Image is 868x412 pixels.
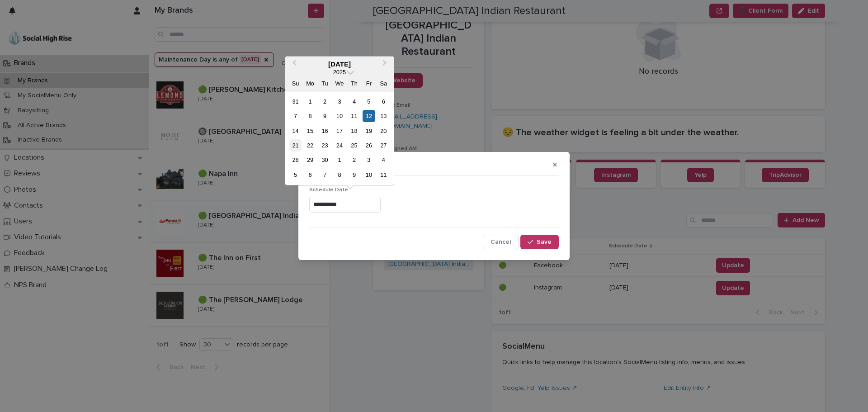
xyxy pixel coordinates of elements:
div: Choose Sunday, September 28th, 2025 [289,154,302,166]
div: Su [289,77,302,90]
div: Choose Wednesday, September 10th, 2025 [333,110,345,122]
div: Choose Sunday, October 5th, 2025 [289,169,302,181]
div: Choose Tuesday, September 2nd, 2025 [319,95,331,108]
div: Fr [363,77,375,90]
div: Choose Sunday, August 31st, 2025 [289,95,302,108]
div: month 2025-09 [288,94,391,182]
div: Choose Saturday, October 11th, 2025 [377,169,390,181]
div: Mo [304,77,316,90]
div: Sa [377,77,390,90]
div: Choose Thursday, September 4th, 2025 [348,95,360,108]
div: Choose Monday, September 8th, 2025 [304,110,316,122]
div: Choose Sunday, September 7th, 2025 [289,110,302,122]
div: Choose Thursday, September 25th, 2025 [348,139,360,152]
div: Choose Friday, September 19th, 2025 [363,125,375,137]
div: Choose Tuesday, September 16th, 2025 [319,125,331,137]
div: Choose Thursday, September 11th, 2025 [348,110,360,122]
button: Previous Month [286,57,301,72]
div: Choose Friday, October 10th, 2025 [363,169,375,181]
div: Choose Monday, September 1st, 2025 [304,95,316,108]
button: Next Month [378,57,393,72]
div: We [333,77,345,90]
div: Choose Friday, September 12th, 2025 [363,110,375,122]
div: [DATE] [285,60,394,68]
div: Choose Tuesday, October 7th, 2025 [319,169,331,181]
div: Choose Saturday, September 20th, 2025 [377,125,390,137]
div: Choose Wednesday, October 1st, 2025 [333,154,345,166]
div: Choose Thursday, September 18th, 2025 [348,125,360,137]
button: Cancel [483,235,519,249]
div: Choose Saturday, September 27th, 2025 [377,139,390,152]
div: Th [348,77,360,90]
div: Choose Wednesday, September 3rd, 2025 [333,95,345,108]
div: Choose Friday, September 26th, 2025 [363,139,375,152]
div: Choose Friday, September 5th, 2025 [363,95,375,108]
div: Choose Saturday, September 13th, 2025 [377,110,390,122]
div: Choose Monday, September 22nd, 2025 [304,139,316,152]
div: Choose Tuesday, September 23rd, 2025 [319,139,331,152]
div: Choose Thursday, October 9th, 2025 [348,169,360,181]
div: Choose Tuesday, September 30th, 2025 [319,154,331,166]
span: Save [537,239,552,245]
span: Schedule Date [309,187,348,193]
div: Choose Wednesday, September 17th, 2025 [333,125,345,137]
div: Choose Wednesday, October 8th, 2025 [333,169,345,181]
div: Choose Wednesday, September 24th, 2025 [333,139,345,152]
span: Cancel [491,239,511,245]
div: Choose Thursday, October 2nd, 2025 [348,154,360,166]
div: Choose Monday, September 15th, 2025 [304,125,316,137]
button: Save [520,235,559,249]
div: Choose Saturday, October 4th, 2025 [377,154,390,166]
div: Choose Monday, October 6th, 2025 [304,169,316,181]
div: Choose Sunday, September 21st, 2025 [289,139,302,152]
div: Tu [319,77,331,90]
span: 2025 [333,69,346,76]
div: Choose Saturday, September 6th, 2025 [377,95,390,108]
div: Choose Tuesday, September 9th, 2025 [319,110,331,122]
div: Choose Monday, September 29th, 2025 [304,154,316,166]
div: Choose Friday, October 3rd, 2025 [363,154,375,166]
div: Choose Sunday, September 14th, 2025 [289,125,302,137]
